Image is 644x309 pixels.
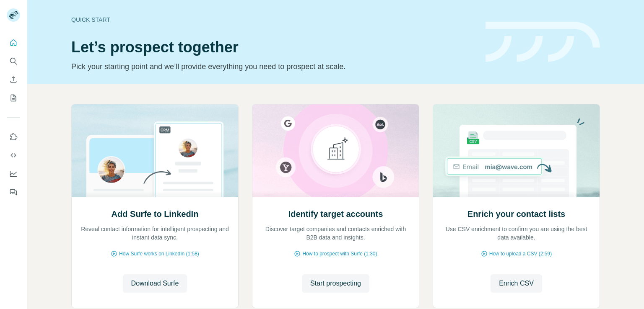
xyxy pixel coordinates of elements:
[7,72,20,87] button: Enrich CSV
[499,278,534,288] span: Enrich CSV
[302,274,369,293] button: Start prospecting
[261,225,410,242] p: Discover target companies and contacts enriched with B2B data and insights.
[252,104,419,197] img: Identify target accounts
[71,15,475,24] div: Quick start
[302,250,377,257] span: How to prospect with Surfe (1:30)
[486,22,600,62] img: banner
[7,148,20,163] button: Use Surfe API
[433,104,600,197] img: Enrich your contact lists
[7,35,20,50] button: Quick start
[288,208,383,220] h2: Identify target accounts
[489,250,552,257] span: How to upload a CSV (2:59)
[112,208,199,220] h2: Add Surfe to LinkedIn
[7,166,20,181] button: Dashboard
[71,61,475,72] p: Pick your starting point and we’ll provide everything you need to prospect at scale.
[123,274,187,293] button: Download Surfe
[119,250,199,257] span: How Surfe works on LinkedIn (1:58)
[80,225,230,242] p: Reveal contact information for intelligent prospecting and instant data sync.
[491,274,542,293] button: Enrich CSV
[467,208,565,220] h2: Enrich your contact lists
[7,185,20,200] button: Feedback
[7,54,20,69] button: Search
[71,39,475,56] h1: Let’s prospect together
[441,225,591,242] p: Use CSV enrichment to confirm you are using the best data available.
[7,90,20,106] button: My lists
[310,278,361,288] span: Start prospecting
[131,278,179,288] span: Download Surfe
[7,129,20,144] button: Use Surfe on LinkedIn
[71,104,239,197] img: Add Surfe to LinkedIn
